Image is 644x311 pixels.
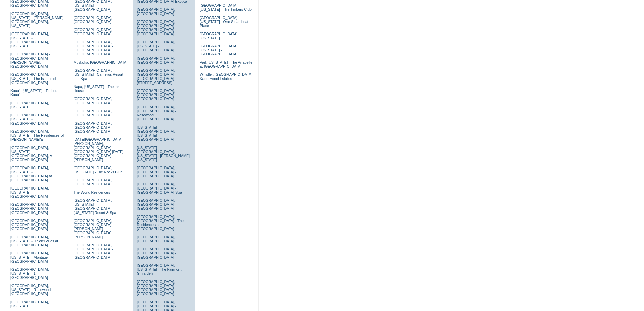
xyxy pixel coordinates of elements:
[74,28,112,36] a: [GEOGRAPHIC_DATA], [GEOGRAPHIC_DATA]
[10,72,56,85] a: [GEOGRAPHIC_DATA], [US_STATE] - The Islands of [GEOGRAPHIC_DATA]
[74,16,112,24] a: [GEOGRAPHIC_DATA], [GEOGRAPHIC_DATA]
[137,215,184,231] a: [GEOGRAPHIC_DATA], [GEOGRAPHIC_DATA] - The Residences at [GEOGRAPHIC_DATA]
[200,72,254,81] a: Whistler, [GEOGRAPHIC_DATA] - Kadenwood Estates
[10,202,50,215] a: [GEOGRAPHIC_DATA], [GEOGRAPHIC_DATA] - [GEOGRAPHIC_DATA]
[137,125,175,141] a: [US_STATE][GEOGRAPHIC_DATA], [US_STATE][GEOGRAPHIC_DATA]
[10,146,52,162] a: [GEOGRAPHIC_DATA], [US_STATE] - [GEOGRAPHIC_DATA], A [GEOGRAPHIC_DATA]
[137,182,182,194] a: [GEOGRAPHIC_DATA], [GEOGRAPHIC_DATA] - [GEOGRAPHIC_DATA]-Spa
[74,166,123,174] a: [GEOGRAPHIC_DATA], [US_STATE] - The Rocks Club
[137,198,176,210] a: [GEOGRAPHIC_DATA], [GEOGRAPHIC_DATA] - [GEOGRAPHIC_DATA]
[10,12,64,28] a: [GEOGRAPHIC_DATA], [US_STATE] - [PERSON_NAME][GEOGRAPHIC_DATA], [US_STATE]
[10,113,49,125] a: [GEOGRAPHIC_DATA], [US_STATE] - [GEOGRAPHIC_DATA]
[10,129,64,141] a: [GEOGRAPHIC_DATA], [US_STATE] - The Residences of [PERSON_NAME]'a
[10,89,58,97] a: Kaua'i, [US_STATE] - Timbers Kaua'i
[200,3,252,12] a: [GEOGRAPHIC_DATA], [US_STATE] - The Timbers Club
[10,166,52,182] a: [GEOGRAPHIC_DATA], [US_STATE] - [GEOGRAPHIC_DATA] at [GEOGRAPHIC_DATA]
[137,166,176,178] a: [GEOGRAPHIC_DATA], [GEOGRAPHIC_DATA] - [GEOGRAPHIC_DATA]
[10,251,49,263] a: [GEOGRAPHIC_DATA], [US_STATE] - Montage [GEOGRAPHIC_DATA]
[10,52,50,68] a: [GEOGRAPHIC_DATA] - [GEOGRAPHIC_DATA][PERSON_NAME], [GEOGRAPHIC_DATA]
[74,219,113,239] a: [GEOGRAPHIC_DATA], [GEOGRAPHIC_DATA] - [PERSON_NAME][GEOGRAPHIC_DATA][PERSON_NAME]
[137,235,175,243] a: [GEOGRAPHIC_DATA], [GEOGRAPHIC_DATA]
[137,40,175,52] a: [GEOGRAPHIC_DATA], [US_STATE] - [GEOGRAPHIC_DATA]
[10,284,51,296] a: [GEOGRAPHIC_DATA], [US_STATE] - Rosewood [GEOGRAPHIC_DATA]
[137,263,181,275] a: [GEOGRAPHIC_DATA], [US_STATE] - The Fairmont Ghirardelli
[200,32,238,40] a: [GEOGRAPHIC_DATA], [US_STATE]
[10,219,50,231] a: [GEOGRAPHIC_DATA], [GEOGRAPHIC_DATA] - [GEOGRAPHIC_DATA]
[74,109,112,117] a: [GEOGRAPHIC_DATA], [GEOGRAPHIC_DATA]
[74,243,113,259] a: [GEOGRAPHIC_DATA], [GEOGRAPHIC_DATA] - [GEOGRAPHIC_DATA] [GEOGRAPHIC_DATA]
[137,280,176,296] a: [GEOGRAPHIC_DATA], [GEOGRAPHIC_DATA] - [GEOGRAPHIC_DATA] [GEOGRAPHIC_DATA]
[137,7,175,16] a: [GEOGRAPHIC_DATA], [GEOGRAPHIC_DATA]
[74,85,120,93] a: Napa, [US_STATE] - The Ink House
[137,105,176,121] a: [GEOGRAPHIC_DATA], [GEOGRAPHIC_DATA] - Rosewood [GEOGRAPHIC_DATA]
[74,68,123,81] a: [GEOGRAPHIC_DATA], [US_STATE] - Carneros Resort and Spa
[10,32,49,48] a: [GEOGRAPHIC_DATA], [US_STATE] - [GEOGRAPHIC_DATA], [US_STATE]
[137,247,176,259] a: [GEOGRAPHIC_DATA], [GEOGRAPHIC_DATA] - [GEOGRAPHIC_DATA]
[137,89,176,101] a: [GEOGRAPHIC_DATA], [GEOGRAPHIC_DATA] - [GEOGRAPHIC_DATA]
[10,267,49,280] a: [GEOGRAPHIC_DATA], [US_STATE] - 1 [GEOGRAPHIC_DATA]
[200,16,248,28] a: [GEOGRAPHIC_DATA], [US_STATE] - One Steamboat Place
[10,101,49,109] a: [GEOGRAPHIC_DATA], [US_STATE]
[74,97,112,105] a: [GEOGRAPHIC_DATA], [GEOGRAPHIC_DATA]
[137,146,190,162] a: [US_STATE][GEOGRAPHIC_DATA], [US_STATE] - [PERSON_NAME] [US_STATE]
[74,60,127,64] a: Muskoka, [GEOGRAPHIC_DATA]
[10,235,58,247] a: [GEOGRAPHIC_DATA], [US_STATE] - Ho'olei Villas at [GEOGRAPHIC_DATA]
[137,68,176,85] a: [GEOGRAPHIC_DATA], [GEOGRAPHIC_DATA] - [GEOGRAPHIC_DATA][STREET_ADDRESS]
[10,186,49,198] a: [GEOGRAPHIC_DATA], [US_STATE] - [GEOGRAPHIC_DATA]
[74,137,123,162] a: [DATE][GEOGRAPHIC_DATA][PERSON_NAME], [GEOGRAPHIC_DATA] - [GEOGRAPHIC_DATA] [DATE][GEOGRAPHIC_DAT...
[200,60,252,68] a: Vail, [US_STATE] - The Arrabelle at [GEOGRAPHIC_DATA]
[74,40,113,56] a: [GEOGRAPHIC_DATA], [GEOGRAPHIC_DATA] - [GEOGRAPHIC_DATA] [GEOGRAPHIC_DATA]
[10,300,49,308] a: [GEOGRAPHIC_DATA], [US_STATE]
[74,198,116,215] a: [GEOGRAPHIC_DATA], [US_STATE] - [GEOGRAPHIC_DATA] [US_STATE] Resort & Spa
[74,178,112,186] a: [GEOGRAPHIC_DATA], [GEOGRAPHIC_DATA]
[137,20,176,36] a: [GEOGRAPHIC_DATA], [GEOGRAPHIC_DATA] - [GEOGRAPHIC_DATA] [GEOGRAPHIC_DATA]
[137,56,175,64] a: [GEOGRAPHIC_DATA], [GEOGRAPHIC_DATA]
[74,190,110,194] a: The World Residences
[74,121,113,133] a: [GEOGRAPHIC_DATA], [GEOGRAPHIC_DATA] - [GEOGRAPHIC_DATA]
[200,44,238,56] a: [GEOGRAPHIC_DATA], [US_STATE] - [GEOGRAPHIC_DATA]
